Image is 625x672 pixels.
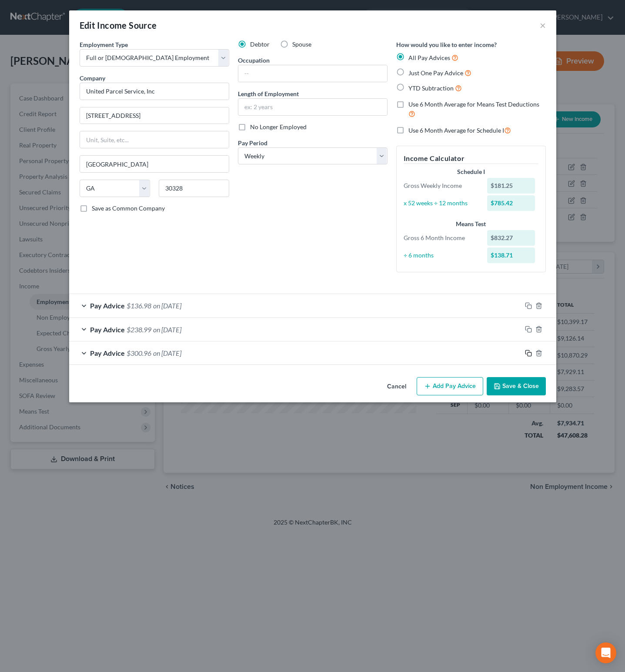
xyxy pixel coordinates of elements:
[153,301,181,310] span: on [DATE]
[404,220,538,228] div: Means Test
[408,84,454,92] span: YTD Subtraction
[404,153,538,164] h5: Income Calculator
[250,123,307,130] span: No Longer Employed
[153,325,181,334] span: on [DATE]
[487,230,535,246] div: $832.27
[80,41,128,48] span: Employment Type
[408,54,450,61] span: All Pay Advices
[408,127,504,134] span: Use 6 Month Average for Schedule I
[80,107,229,124] input: Enter address...
[80,74,105,82] span: Company
[396,40,497,49] label: How would you like to enter income?
[153,349,181,357] span: on [DATE]
[399,181,483,190] div: Gross Weekly Income
[380,378,413,395] button: Cancel
[90,349,125,357] span: Pay Advice
[595,642,616,663] div: Open Intercom Messenger
[92,204,165,212] span: Save as Common Company
[127,349,151,357] span: $300.96
[238,139,267,147] span: Pay Period
[238,56,270,65] label: Occupation
[540,20,546,30] button: ×
[80,156,229,172] input: Enter city...
[80,83,229,100] input: Search company by name...
[487,247,535,263] div: $138.71
[80,131,229,148] input: Unit, Suite, etc...
[487,178,535,194] div: $181.25
[250,40,270,48] span: Debtor
[159,180,229,197] input: Enter zip...
[399,251,483,260] div: ÷ 6 months
[399,234,483,242] div: Gross 6 Month Income
[487,377,546,395] button: Save & Close
[292,40,311,48] span: Spouse
[90,325,125,334] span: Pay Advice
[90,301,125,310] span: Pay Advice
[238,89,299,98] label: Length of Employment
[408,69,463,77] span: Just One Pay Advice
[238,99,387,115] input: ex: 2 years
[417,377,483,395] button: Add Pay Advice
[238,65,387,82] input: --
[127,301,151,310] span: $136.98
[404,167,538,176] div: Schedule I
[487,195,535,211] div: $785.42
[399,199,483,207] div: x 52 weeks ÷ 12 months
[127,325,151,334] span: $238.99
[80,19,157,31] div: Edit Income Source
[408,100,539,108] span: Use 6 Month Average for Means Test Deductions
